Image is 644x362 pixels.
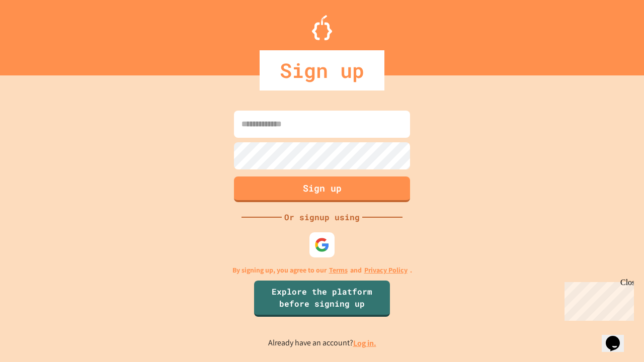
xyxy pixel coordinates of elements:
[364,265,408,276] a: Privacy Policy
[254,281,390,317] a: Explore the platform before signing up
[282,211,362,223] div: Or signup using
[268,337,376,349] p: Already have an account?
[314,237,330,252] img: google-icon.svg
[232,265,412,276] p: By signing up, you agree to our and .
[4,4,69,64] div: Chat with us now!Close
[260,50,384,90] div: Sign up
[560,278,634,321] iframe: chat widget
[602,322,634,352] iframe: chat widget
[353,338,376,348] a: Log in.
[234,176,410,202] button: Sign up
[312,15,332,40] img: Logo.svg
[329,265,348,276] a: Terms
